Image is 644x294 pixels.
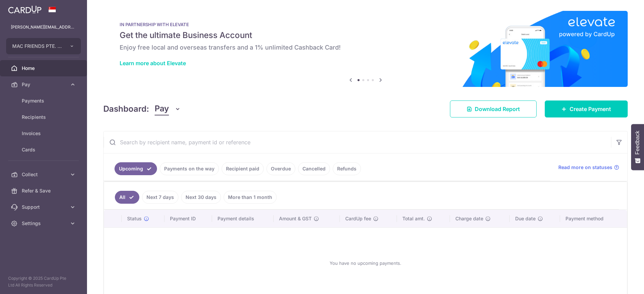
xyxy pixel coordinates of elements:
[402,215,425,222] span: Total amt.
[120,22,611,27] p: IN PARTNERSHIP WITH ELEVATE
[545,100,628,117] a: Create Payment
[103,103,149,115] h4: Dashboard:
[558,164,612,171] span: Read more on statuses
[631,124,644,170] button: Feedback - Show survey
[155,103,169,115] span: Pay
[345,215,371,222] span: CardUp fee
[160,162,219,175] a: Payments on the way
[22,146,67,153] span: Cards
[12,43,63,50] span: MAC FRIENDS PTE. LTD.
[104,131,611,153] input: Search by recipient name, payment id or reference
[22,81,67,88] span: Pay
[115,162,157,175] a: Upcoming
[11,24,76,31] p: [PERSON_NAME][EMAIL_ADDRESS][DOMAIN_NAME]
[115,191,139,204] a: All
[22,114,67,121] span: Recipients
[22,65,67,72] span: Home
[455,215,483,222] span: Charge date
[558,164,619,171] a: Read more on statuses
[120,60,186,67] a: Learn more about Elevate
[22,220,67,227] span: Settings
[112,233,619,293] div: You have no upcoming payments.
[22,171,67,178] span: Collect
[22,204,67,210] span: Support
[450,100,537,117] a: Download Report
[515,215,536,222] span: Due date
[22,97,67,104] span: Payments
[602,274,637,291] iframe: 打开一个小组件，您可以在其中找到更多信息
[634,131,641,154] span: Feedback
[224,191,277,204] a: More than 1 month
[103,11,628,87] img: Renovation banner
[6,38,81,54] button: MAC FRIENDS PTE. LTD.
[164,210,212,227] th: Payment ID
[142,191,178,204] a: Next 7 days
[266,162,295,175] a: Overdue
[475,105,520,113] span: Download Report
[560,210,627,227] th: Payment method
[181,191,221,204] a: Next 30 days
[222,162,264,175] a: Recipient paid
[333,162,361,175] a: Refunds
[22,130,67,137] span: Invoices
[570,105,611,113] span: Create Payment
[120,43,611,52] h6: Enjoy free local and overseas transfers and a 1% unlimited Cashback Card!
[22,187,67,194] span: Refer & Save
[298,162,330,175] a: Cancelled
[155,103,181,115] button: Pay
[279,215,312,222] span: Amount & GST
[212,210,274,227] th: Payment details
[120,30,611,41] h5: Get the ultimate Business Account
[127,215,142,222] span: Status
[8,5,41,14] img: CardUp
